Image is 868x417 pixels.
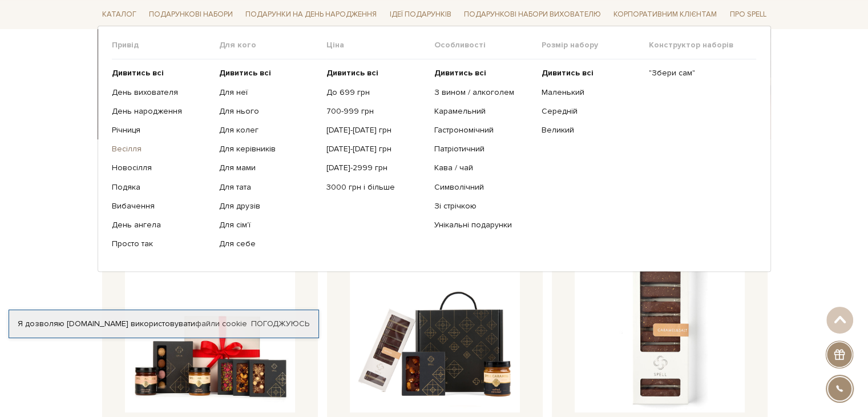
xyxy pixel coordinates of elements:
[326,68,425,78] a: Дивитись всі
[609,5,721,24] a: Корпоративним клієнтам
[219,220,318,230] a: Для сім'ї
[385,6,455,23] a: Ідеї подарунків
[219,106,318,117] a: Для нього
[434,68,486,78] b: Дивитись всі
[144,6,237,23] a: Подарункові набори
[434,106,532,117] a: Карамельний
[112,68,211,78] a: Дивитись всі
[112,106,211,117] a: День народження
[326,106,425,117] a: 700-999 грн
[112,68,164,78] b: Дивитись всі
[112,144,211,154] a: Весілля
[542,40,649,50] span: Розмір набору
[542,68,594,78] b: Дивитись всі
[219,144,318,154] a: Для керівників
[219,68,271,78] b: Дивитись всі
[434,68,532,78] a: Дивитись всі
[326,125,425,135] a: [DATE]-[DATE] грн
[112,87,211,97] a: День вихователя
[326,144,425,154] a: [DATE]-[DATE] грн
[326,40,434,50] span: Ціна
[542,125,640,135] a: Великий
[241,6,381,23] a: Подарунки на День народження
[434,201,532,211] a: Зі стрічкою
[542,87,640,97] a: Маленький
[219,87,318,97] a: Для неї
[542,106,640,117] a: Середній
[112,40,219,50] span: Привід
[434,220,532,230] a: Унікальні подарунки
[326,182,425,192] a: 3000 грн і більше
[434,87,532,97] a: З вином / алкоголем
[326,87,425,97] a: До 699 грн
[649,40,756,50] span: Конструктор наборів
[112,201,211,211] a: Вибачення
[98,6,141,23] a: Каталог
[542,68,640,78] a: Дивитись всі
[219,68,318,78] a: Дивитись всі
[112,182,211,192] a: Подяка
[219,182,318,192] a: Для тата
[649,68,748,78] a: "Збери сам"
[434,40,541,50] span: Особливості
[219,40,326,50] span: Для кого
[219,163,318,173] a: Для мами
[434,144,532,154] a: Патріотичний
[434,163,532,173] a: Кава / чай
[434,182,532,192] a: Символічний
[112,163,211,173] a: Новосілля
[98,26,771,272] div: Каталог
[112,239,211,249] a: Просто так
[725,6,770,23] a: Про Spell
[9,319,318,329] div: Я дозволяю [DOMAIN_NAME] використовувати
[459,5,605,24] a: Подарункові набори вихователю
[195,319,247,328] a: файли cookie
[326,68,378,78] b: Дивитись всі
[219,125,318,135] a: Для колег
[112,220,211,230] a: День ангела
[326,163,425,173] a: [DATE]-2999 грн
[112,125,211,135] a: Річниця
[251,319,309,329] a: Погоджуюсь
[219,239,318,249] a: Для себе
[219,201,318,211] a: Для друзів
[434,125,532,135] a: Гастрономічний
